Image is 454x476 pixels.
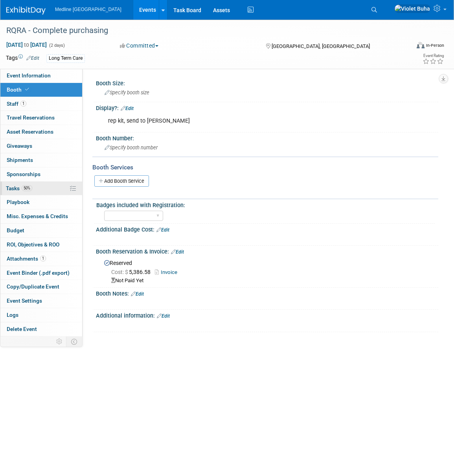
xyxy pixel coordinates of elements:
div: Badges included with Registration: [96,199,435,209]
div: Long Term Care [46,54,85,62]
span: [DATE] [DATE] [6,41,47,48]
span: [GEOGRAPHIC_DATA], [GEOGRAPHIC_DATA] [272,43,370,49]
a: Playbook [0,195,82,209]
img: Format-Inperson.png [417,42,425,48]
span: Giveaways [7,143,32,149]
a: Shipments [0,153,82,167]
div: Event Format [376,41,444,53]
span: Event Binder (.pdf export) [7,270,70,276]
img: Violet Buha [394,4,430,13]
span: Asset Reservations [7,129,53,135]
a: Edit [26,55,39,61]
a: Copy/Duplicate Event [0,280,82,294]
div: Booth Notes: [96,288,438,298]
a: Delete Event [0,322,82,336]
span: Misc. Expenses & Credits [7,213,68,219]
div: Display?: [96,102,438,112]
div: Booth Services [92,163,438,172]
span: Booth [7,86,31,93]
a: Tasks50% [0,182,82,195]
a: Edit [121,106,134,111]
a: Logs [0,308,82,322]
img: ExhibitDay [6,7,46,15]
span: 1 [20,101,26,107]
a: Giveaways [0,139,82,153]
a: Edit [131,291,144,297]
span: Playbook [7,199,29,205]
a: Add Booth Service [94,175,149,187]
span: Event Information [7,72,51,79]
a: Event Settings [0,294,82,308]
span: 50% [22,185,32,191]
span: Specify booth number [105,145,158,151]
div: Not Paid Yet [111,277,432,285]
a: Budget [0,224,82,237]
a: Edit [157,313,170,319]
span: Specify booth size [105,90,149,96]
a: Booth [0,83,82,97]
div: Booth Reservation & Invoice: [96,246,438,256]
span: Event Settings [7,298,42,304]
span: Attachments [7,255,46,262]
div: Additional information: [96,310,438,320]
div: RQRA - Complete purchasing [4,24,401,38]
span: ROI, Objectives & ROO [7,241,59,248]
span: Staff [7,101,26,107]
span: Copy/Duplicate Event [7,283,59,290]
span: Logs [7,312,18,318]
span: Cost: $ [111,269,129,275]
td: Toggle Event Tabs [66,336,83,347]
span: Shipments [7,157,33,163]
a: Event Information [0,69,82,83]
span: Budget [7,227,24,233]
a: Staff1 [0,97,82,111]
a: Travel Reservations [0,111,82,125]
span: Medline [GEOGRAPHIC_DATA] [55,7,121,12]
a: Misc. Expenses & Credits [0,210,82,223]
span: Sponsorships [7,171,40,177]
div: Event Rating [423,54,444,58]
div: Additional Badge Cost: [96,224,438,234]
a: ROI, Objectives & ROO [0,238,82,252]
div: In-Person [426,42,444,48]
span: Delete Event [7,326,37,332]
span: 1 [40,255,46,261]
i: Booth reservation complete [25,87,29,92]
td: Tags [6,54,39,63]
div: Reserved [102,257,432,285]
a: Sponsorships [0,167,82,181]
a: Event Binder (.pdf export) [0,266,82,280]
span: (2 days) [48,43,65,48]
a: Attachments1 [0,252,82,266]
span: 5,386.58 [111,269,154,275]
a: Invoice [155,269,181,275]
div: Booth Size: [96,77,438,87]
a: Asset Reservations [0,125,82,139]
a: Edit [156,227,169,233]
div: rep kit, send to [PERSON_NAME] [103,113,369,129]
div: Booth Number: [96,132,438,142]
span: Travel Reservations [7,114,55,121]
a: Edit [171,249,184,255]
span: to [23,42,30,48]
span: Tasks [6,185,32,191]
td: Personalize Event Tab Strip [53,336,66,347]
button: Committed [117,42,162,50]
